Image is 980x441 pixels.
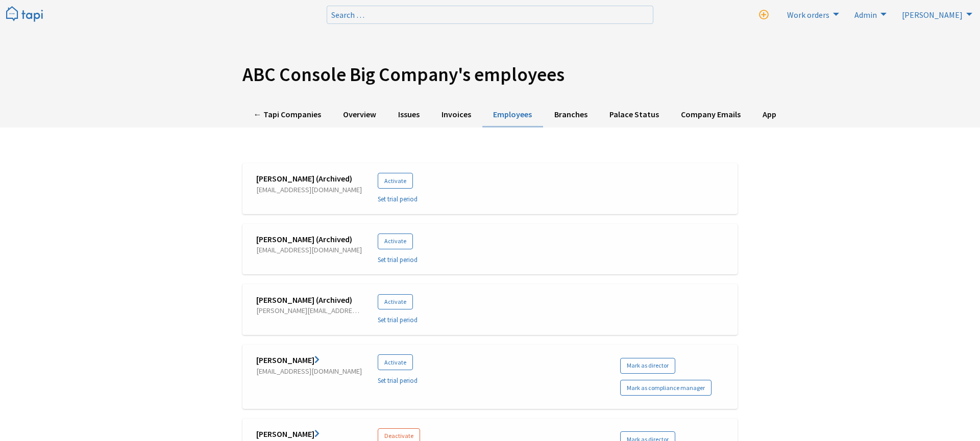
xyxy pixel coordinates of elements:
[256,245,362,255] span: [EMAIL_ADDRESS][DOMAIN_NAME]
[752,102,788,127] a: App
[896,6,975,22] a: [PERSON_NAME]
[620,380,712,396] a: Mark as compliance manager
[256,366,362,376] span: [EMAIL_ADDRESS][DOMAIN_NAME]
[787,10,829,20] span: Work orders
[598,102,670,127] a: Palace Status
[781,6,842,22] a: Work orders
[848,6,889,22] a: Admin
[378,376,418,384] a: Set trial period
[256,234,362,245] span: [PERSON_NAME] (Archived)
[620,358,675,374] a: Mark as director
[482,102,543,127] a: Employees
[378,234,413,249] button: Activate
[854,10,877,20] span: Admin
[378,255,418,264] a: Set trial period
[332,102,387,127] a: Overview
[896,6,975,22] li: Rebekah
[242,63,738,86] h1: ABC Console Big Company's employees
[378,195,418,203] a: Set trial period
[902,10,963,20] span: [PERSON_NAME]
[543,102,598,127] a: Branches
[256,305,362,316] span: [PERSON_NAME][EMAIL_ADDRESS][DOMAIN_NAME]
[378,294,413,310] button: Activate
[256,294,362,305] span: [PERSON_NAME] (Archived)
[378,316,418,324] a: Set trial period
[378,173,413,189] button: Activate
[759,10,769,20] i: New work order
[670,102,751,127] a: Company Emails
[256,173,362,184] span: [PERSON_NAME] (Archived)
[242,102,332,127] a: ← Tapi Companies
[256,355,320,365] a: [PERSON_NAME]
[378,354,413,370] button: Activate
[6,6,43,23] img: Tapi logo
[431,102,482,127] a: Invoices
[387,102,430,127] a: Issues
[256,429,320,439] a: [PERSON_NAME]
[331,10,364,20] span: Search …
[256,185,362,195] span: [EMAIL_ADDRESS][DOMAIN_NAME]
